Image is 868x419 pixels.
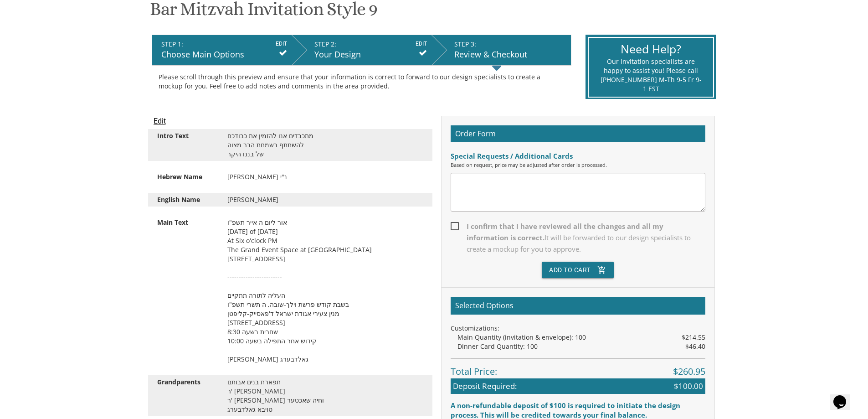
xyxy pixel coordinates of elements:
div: Need Help? [600,41,702,57]
span: I confirm that I have reviewed all the changes and all my information is correct. [451,221,705,255]
div: Main Quantity (invitation & envelope): 100 [457,333,705,342]
button: Add To Cartadd_shopping_cart [542,262,614,278]
i: add_shopping_cart [597,262,606,278]
div: מתכבדים אנו להזמין את כבודכם להשתתף בשמחת הבר מצוה של בננו היקר [221,131,430,159]
div: Deposit Required: [451,378,705,394]
div: Our invitation specialists are happy to assist you! Please call [PHONE_NUMBER] M-Th 9-5 Fr 9-1 EST [600,57,702,93]
div: Grandparents [150,378,220,387]
div: Main Text [150,218,220,227]
div: Total Price: [451,358,705,378]
span: It will be forwarded to our design specialists to create a mockup for you to approve. [467,233,691,253]
input: EDIT [276,40,287,48]
h2: Selected Options [451,297,705,315]
div: Special Requests / Additional Cards [451,151,705,161]
div: STEP 3: [454,40,566,49]
div: תפארת בנים אבותם ר' [PERSON_NAME] ר' [PERSON_NAME] וחיה שאכטער טויבא גאלדבערג [221,378,430,414]
div: Your Design [314,49,427,61]
div: Intro Text [150,131,220,140]
div: Please scroll through this preview and ensure that your information is correct to forward to our ... [159,72,565,91]
input: EDIT [416,40,427,48]
div: English Name [150,195,220,204]
div: Based on request, price may be adjusted after order is processed. [451,161,705,169]
span: $260.95 [673,365,705,378]
span: $214.55 [682,333,705,342]
div: [PERSON_NAME] נ"י [221,172,430,181]
div: Choose Main Options [161,49,287,61]
div: STEP 2: [314,40,427,49]
span: $46.40 [685,342,705,351]
div: STEP 1: [161,40,287,49]
span: $100.00 [674,381,703,392]
h2: Order Form [451,125,705,143]
div: [PERSON_NAME] [221,195,430,204]
input: Edit [154,116,166,127]
div: Hebrew Name [150,172,220,181]
div: Customizations: [451,324,705,333]
div: Dinner Card Quantity: 100 [457,342,705,351]
div: אור ליום ה אייר תשפ"ו [DATE] of [DATE] At Six o'clock PM The Grand Event Space at [GEOGRAPHIC_DAT... [221,218,430,364]
div: Review & Checkout [454,49,566,61]
iframe: chat widget [830,383,859,410]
